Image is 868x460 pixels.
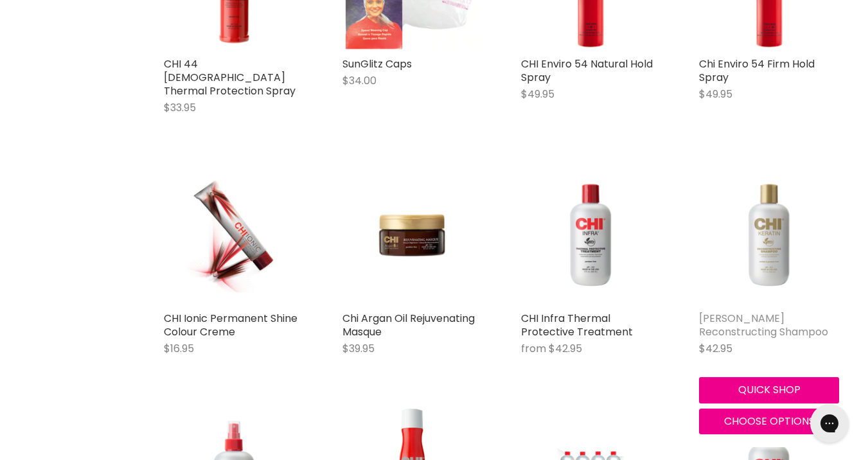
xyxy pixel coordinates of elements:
[724,414,815,429] span: Choose options
[699,409,839,434] button: Choose options
[164,165,304,305] a: CHI Ionic Permanent Shine Colour Creme
[699,377,839,403] button: Quick shop
[521,57,653,85] a: CHI Enviro 54 Natural Hold Spray
[164,57,296,98] a: CHI 44 [DEMOGRAPHIC_DATA] Thermal Protection Spray
[342,57,412,71] a: SunGlitz Caps
[521,165,661,305] img: CHI Infra Thermal Protective Treatment
[699,311,828,339] a: [PERSON_NAME] Reconstructing Shampoo
[342,73,376,88] span: $34.00
[521,341,546,356] span: from
[342,165,483,305] img: Chi Argan Oil Rejuvenating Masque
[549,341,582,356] span: $42.95
[164,341,194,356] span: $16.95
[164,100,196,115] span: $33.95
[342,341,375,356] span: $39.95
[342,311,475,339] a: Chi Argan Oil Rejuvenating Masque
[804,400,855,447] iframe: Gorgias live chat messenger
[164,311,297,339] a: CHI Ionic Permanent Shine Colour Creme
[521,311,633,339] a: CHI Infra Thermal Protective Treatment
[699,57,815,85] a: Chi Enviro 54 Firm Hold Spray
[699,165,839,305] img: CHI Keratin Reconstructing Shampoo
[187,165,280,305] img: CHI Ionic Permanent Shine Colour Creme
[699,341,732,356] span: $42.95
[699,87,732,102] span: $49.95
[521,87,554,102] span: $49.95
